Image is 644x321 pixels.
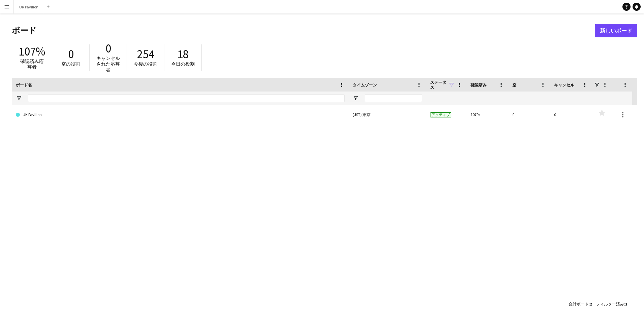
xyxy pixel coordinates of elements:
[96,55,120,73] span: キャンセルされた応募者
[550,105,592,124] div: 0
[353,82,377,87] span: タイムゾーン
[365,94,422,102] input: タイムゾーン フィルター入力
[14,0,44,13] button: UK Pavilion
[16,95,22,101] button: フィルターメニューを開く
[596,297,627,311] div: :
[349,105,426,124] div: (JST) 東京
[171,61,195,67] span: 今日の役割
[177,47,189,62] span: 18
[512,82,516,87] span: 空
[16,82,32,87] span: ボード名
[430,112,451,117] span: アクティブ
[105,41,111,56] span: 0
[590,301,592,307] span: 2
[20,58,44,70] span: 確認済み応募者
[569,301,589,307] span: 合計ボード
[28,94,345,102] input: ボード名 フィルター入力
[595,24,637,37] a: 新しいボード
[471,82,487,87] span: 確認済み
[353,95,359,101] button: フィルターメニューを開く
[16,105,345,124] a: UK Pavilion
[508,105,550,124] div: 0
[554,82,574,87] span: キャンセル
[61,61,80,67] span: 空の役割
[137,47,154,62] span: 254
[134,61,157,67] span: 今後の役割
[12,26,595,36] h1: ボード
[625,301,627,307] span: 1
[430,80,448,90] span: ステータス
[569,297,592,311] div: :
[596,301,624,307] span: フィルター済み
[19,44,45,59] span: 107%
[466,105,508,124] div: 107%
[68,47,74,62] span: 0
